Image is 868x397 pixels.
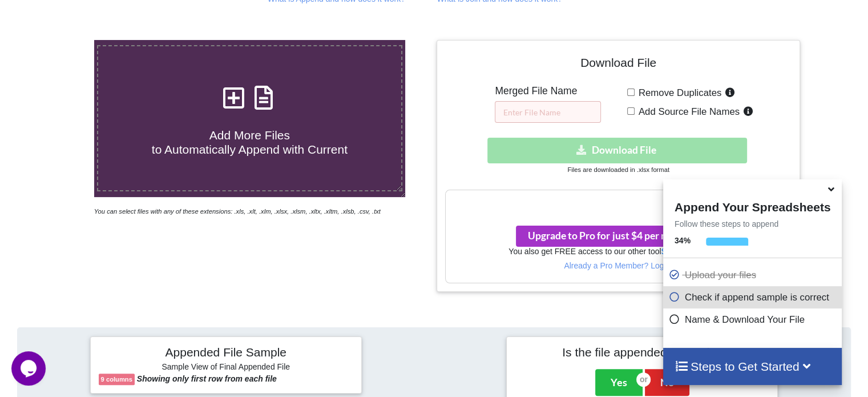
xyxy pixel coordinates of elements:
[669,290,839,304] p: Check if append sample is correct
[495,85,601,97] h5: Merged File Name
[528,230,706,242] span: Upgrade to Pro for just $4 per month
[99,362,353,374] h6: Sample View of Final Appended File
[11,351,48,386] iframe: chat widget
[516,226,718,247] button: Upgrade to Pro for just $4 per monthsmile
[446,247,790,256] h6: You also get FREE access to our other tool
[495,101,601,123] input: Enter File Name
[669,312,839,327] p: Name & Download Your File
[94,208,381,215] i: You can select files with any of these extensions: .xls, .xlt, .xlm, .xlsx, .xlsm, .xltx, .xltm, ...
[515,345,769,359] h4: Is the file appended correctly?
[567,166,669,173] small: Files are downloaded in .xlsx format
[661,247,728,256] a: Split Spreadsheets
[675,359,830,374] h4: Steps to Get Started
[595,369,643,395] button: Yes
[445,49,791,81] h4: Download File
[645,369,689,395] button: No
[446,260,790,271] p: Already a Pro Member? Log In
[635,87,722,98] span: Remove Duplicates
[99,345,353,361] h4: Appended File Sample
[446,196,790,208] h3: Your files are more than 1 MB
[663,197,842,214] h4: Append Your Spreadsheets
[675,236,691,245] b: 34 %
[152,129,348,156] span: Add More Files to Automatically Append with Current
[635,106,740,117] span: Add Source File Names
[137,374,277,383] b: Showing only first row from each file
[663,218,842,230] p: Follow these steps to append
[669,268,839,282] p: Upload your files
[101,376,132,383] b: 9 columns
